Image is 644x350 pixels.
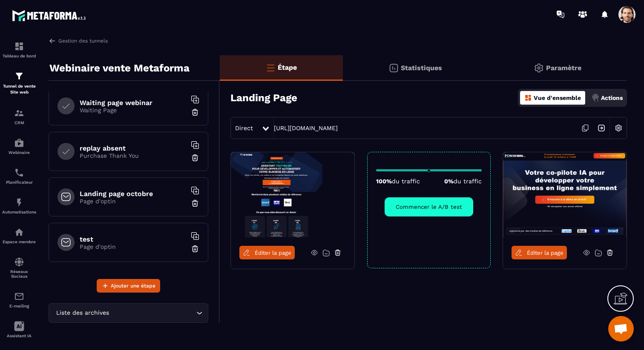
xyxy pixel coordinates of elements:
p: Vue d'ensemble [534,94,581,101]
p: Étape [278,63,297,71]
img: trash [191,108,199,117]
h6: Landing page octobre [80,190,186,198]
input: Search for option [111,308,194,318]
p: Réseaux Sociaux [2,269,36,279]
p: Planificateur [2,180,36,185]
p: Webinaire vente Metaforma [49,60,190,77]
p: Espace membre [2,239,36,244]
a: emailemailE-mailing [2,285,36,315]
img: trash [191,154,199,162]
p: Page d'optin [80,198,186,205]
img: formation [14,41,24,51]
img: social-network [14,257,24,267]
img: trash [191,199,199,208]
p: Page d'optin [80,243,186,250]
span: Ajouter une étape [111,282,155,290]
a: Gestion des tunnels [49,37,108,45]
span: Liste des archives [54,308,111,318]
img: setting-gr.5f69749f.svg [534,63,544,73]
p: Tableau de bord [2,54,36,58]
div: Ouvrir le chat [608,316,634,341]
a: automationsautomationsEspace membre [2,221,36,250]
img: email [14,291,24,302]
img: automations [14,227,24,237]
img: arrow-next.bcc2205e.svg [593,120,609,136]
img: automations [14,138,24,148]
img: trash [191,245,199,253]
img: image [231,152,354,237]
img: logo [12,8,89,23]
p: Webinaire [2,150,36,155]
img: automations [14,197,24,208]
h6: replay absent [80,144,186,152]
img: dashboard-orange.40269519.svg [524,94,532,102]
a: schedulerschedulerPlanificateur [2,161,36,191]
div: Search for option [49,303,208,323]
span: Éditer la page [527,250,563,256]
img: arrow [49,37,56,45]
img: actions.d6e523a2.png [592,94,599,102]
p: 100% [376,178,420,185]
p: CRM [2,120,36,125]
img: formation [14,108,24,118]
img: formation [14,71,24,81]
a: formationformationCRM [2,102,36,131]
p: Actions [601,94,623,101]
p: Tunnel de vente Site web [2,83,36,95]
a: Assistant IA [2,315,36,344]
p: Paramètre [546,64,581,72]
a: automationsautomationsAutomatisations [2,191,36,221]
img: stats.20deebd0.svg [388,63,399,73]
p: Waiting Page [80,107,186,114]
img: setting-w.858f3a88.svg [610,120,627,136]
img: bars-o.4a397970.svg [265,63,276,73]
p: E-mailing [2,304,36,308]
img: scheduler [14,168,24,178]
a: Éditer la page [239,246,295,259]
a: social-networksocial-networkRéseaux Sociaux [2,250,36,285]
span: du traffic [454,178,482,185]
span: Éditer la page [255,250,291,256]
button: Commencer le A/B test [385,197,473,216]
a: automationsautomationsWebinaire [2,131,36,161]
a: Éditer la page [512,246,567,259]
img: image [503,152,627,237]
a: formationformationTunnel de vente Site web [2,65,36,102]
p: Assistant IA [2,333,36,338]
a: [URL][DOMAIN_NAME] [274,125,338,131]
p: Purchase Thank You [80,152,186,159]
span: du traffic [392,178,420,185]
button: Ajouter une étape [97,279,160,293]
p: 0% [444,178,482,185]
a: formationformationTableau de bord [2,35,36,65]
span: Direct [235,125,253,131]
h6: Waiting page webinar [80,99,186,107]
h3: Landing Page [230,92,297,104]
h6: test [80,235,186,243]
p: Automatisations [2,210,36,214]
p: Statistiques [401,64,442,72]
